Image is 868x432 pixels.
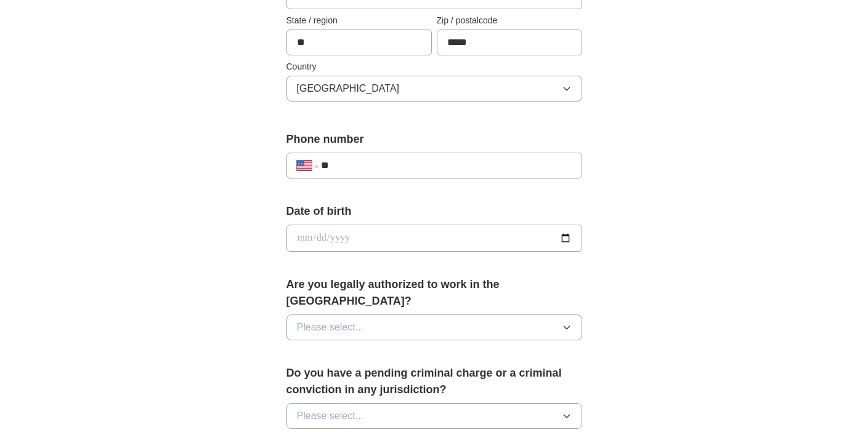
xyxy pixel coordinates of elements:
[286,131,582,148] label: Phone number
[297,320,364,335] span: Please select...
[297,81,400,96] span: [GEOGRAPHIC_DATA]
[286,76,582,102] button: [GEOGRAPHIC_DATA]
[286,14,432,27] label: State / region
[286,365,582,398] label: Do you have a pending criminal charge or a criminal conviction in any jurisdiction?
[286,60,582,73] label: Country
[286,314,582,340] button: Please select...
[286,403,582,429] button: Please select...
[297,409,364,423] span: Please select...
[286,276,582,310] label: Are you legally authorized to work in the [GEOGRAPHIC_DATA]?
[286,203,582,220] label: Date of birth
[437,14,582,27] label: Zip / postalcode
